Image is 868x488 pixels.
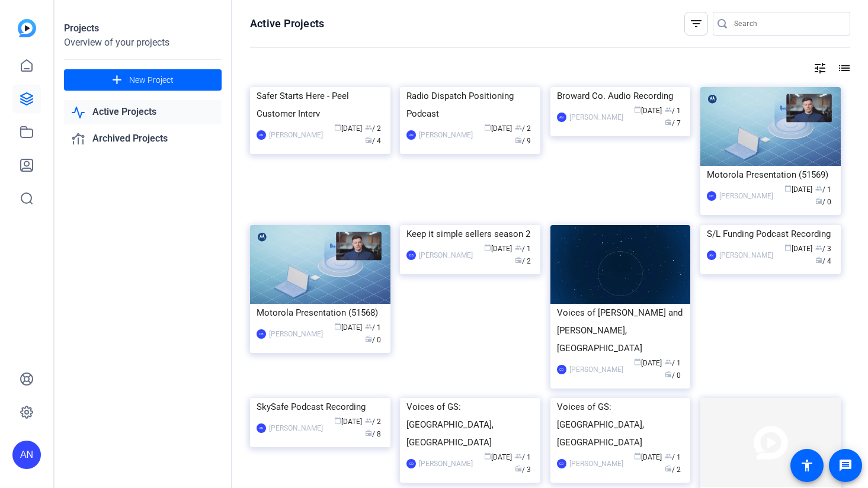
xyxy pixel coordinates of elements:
span: [DATE] [334,418,362,426]
span: group [515,452,522,460]
div: Radio Dispatch Positioning Podcast [406,87,534,123]
span: / 1 [665,359,681,367]
span: [DATE] [484,453,512,461]
mat-icon: tune [813,61,827,75]
span: calendar_today [334,323,341,330]
span: / 0 [365,336,381,344]
span: / 3 [815,245,831,253]
span: New Project [129,74,174,86]
div: [PERSON_NAME] [569,458,623,470]
span: radio [665,118,672,126]
div: Projects [64,21,222,36]
div: Voices of GS: [GEOGRAPHIC_DATA], [GEOGRAPHIC_DATA] [557,398,684,451]
div: Motorola Presentation (51568) [257,304,384,322]
span: radio [665,465,672,472]
div: [PERSON_NAME] [269,129,323,141]
span: [DATE] [784,185,812,194]
div: CD [557,365,566,374]
span: / 2 [515,257,531,265]
span: [DATE] [334,323,362,332]
span: calendar_today [484,244,491,251]
span: / 2 [365,418,381,426]
div: Voices of GS: [GEOGRAPHIC_DATA], [GEOGRAPHIC_DATA] [406,398,534,451]
span: / 3 [515,465,531,474]
div: [PERSON_NAME] [419,129,473,141]
div: DB [406,251,416,260]
span: calendar_today [334,124,341,131]
div: [PERSON_NAME] [569,111,623,123]
span: [DATE] [634,453,662,461]
div: CD [406,459,416,468]
span: [DATE] [334,124,362,133]
span: radio [515,136,522,143]
span: calendar_today [634,358,641,365]
span: group [365,417,372,424]
input: Search [734,17,841,31]
span: / 4 [815,257,831,265]
div: [PERSON_NAME] [269,422,323,434]
span: group [815,185,822,192]
span: group [365,323,372,330]
mat-icon: add [110,73,124,88]
span: calendar_today [484,452,491,460]
span: calendar_today [334,417,341,424]
span: / 1 [515,245,531,253]
span: calendar_today [634,452,641,460]
span: / 2 [365,124,381,133]
span: calendar_today [784,244,792,251]
div: Overview of your projects [64,36,222,50]
span: / 1 [815,185,831,194]
div: AN [257,423,266,433]
div: Motorola Presentation (51569) [707,166,834,184]
span: group [815,244,822,251]
div: CD [557,459,566,468]
div: SkySafe Podcast Recording [257,398,384,416]
div: S/L Funding Podcast Recording [707,225,834,243]
span: radio [365,335,372,342]
span: / 9 [515,137,531,145]
div: [PERSON_NAME] [569,364,623,375]
span: [DATE] [484,245,512,253]
span: calendar_today [784,185,792,192]
div: AN [12,441,41,469]
img: blue-gradient.svg [18,19,36,37]
span: / 1 [665,453,681,461]
span: radio [665,371,672,378]
div: [PERSON_NAME] [719,190,773,202]
span: [DATE] [634,107,662,115]
span: radio [515,256,522,264]
div: [PERSON_NAME] [269,328,323,340]
div: Broward Co. Audio Recording [557,87,684,105]
span: calendar_today [634,106,641,113]
span: group [365,124,372,131]
span: / 1 [515,453,531,461]
div: AN [707,251,716,260]
span: [DATE] [784,245,812,253]
mat-icon: accessibility [800,458,814,473]
div: Safer Starts Here - Peel Customer Interv [257,87,384,123]
h1: Active Projects [250,17,324,31]
span: / 8 [365,430,381,438]
span: / 1 [665,107,681,115]
div: Voices of [PERSON_NAME] and [PERSON_NAME], [GEOGRAPHIC_DATA] [557,304,684,357]
span: radio [815,256,822,264]
button: New Project [64,69,222,91]
span: / 0 [815,198,831,206]
a: Active Projects [64,100,222,124]
div: Keep it simple sellers season 2 [406,225,534,243]
span: group [665,106,672,113]
span: [DATE] [484,124,512,133]
div: [PERSON_NAME] [419,458,473,470]
mat-icon: message [838,458,853,473]
span: group [515,124,522,131]
span: / 1 [365,323,381,332]
span: radio [365,429,372,436]
mat-icon: filter_list [689,17,703,31]
a: Archived Projects [64,127,222,151]
div: AN [257,130,266,140]
span: / 2 [665,465,681,474]
span: radio [515,465,522,472]
span: / 0 [665,371,681,380]
span: group [665,452,672,460]
span: calendar_today [484,124,491,131]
